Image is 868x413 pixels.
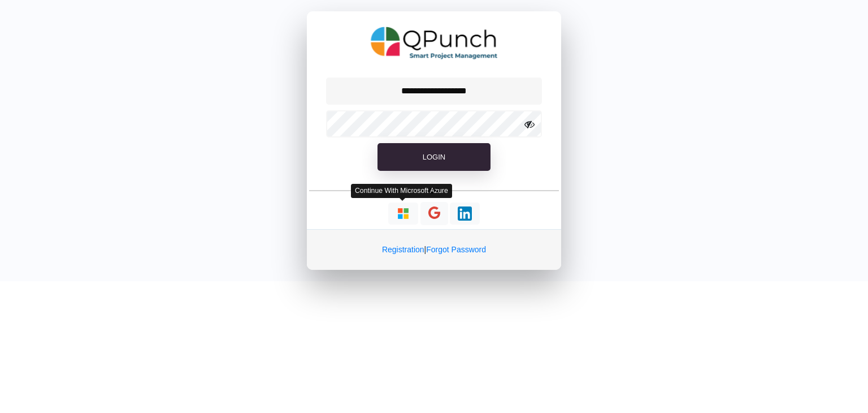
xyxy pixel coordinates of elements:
[371,23,498,63] img: QPunch
[382,245,424,254] a: Registration
[377,143,491,171] button: Login
[426,245,486,254] a: Forgot Password
[396,206,410,221] img: Loading...
[423,153,445,161] span: Login
[351,184,452,198] div: Continue With Microsoft Azure
[420,202,448,225] button: Continue With Google
[450,203,480,225] button: Continue With LinkedIn
[307,229,561,270] div: |
[458,206,472,221] img: Loading...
